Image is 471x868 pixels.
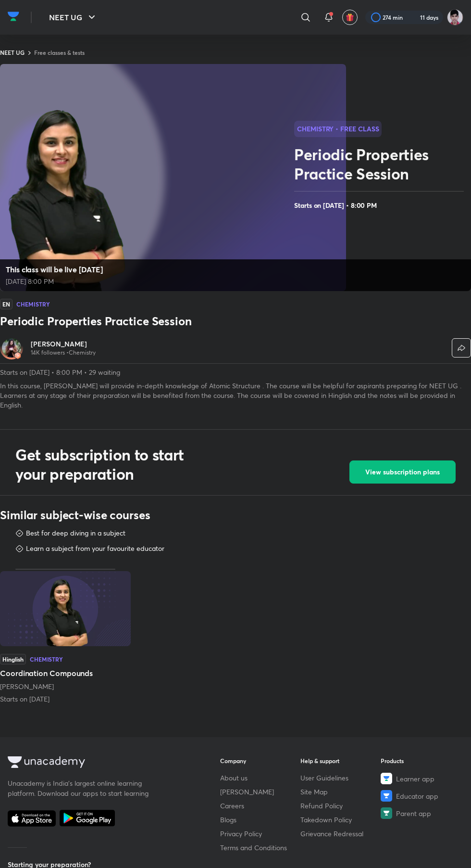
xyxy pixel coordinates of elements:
h2: Get subscription to start your preparation [15,445,212,484]
p: Unacademy is India’s largest online learning platform. Download our apps to start learning [8,778,152,798]
p: 14K followers • Chemistry [31,349,96,357]
span: View subscription plans [365,467,440,477]
img: Learner app [381,773,392,784]
p: [DATE] 8:00 PM [6,276,103,287]
a: Refund Policy [300,801,381,811]
a: Terms and Conditions [220,842,300,853]
p: Learn a subject from your favourite educator [26,544,164,553]
a: Privacy Policy [220,829,300,839]
img: streak [409,13,418,22]
img: badge [14,352,21,359]
button: avatar [342,10,358,25]
a: Site Map [300,787,381,797]
a: Free classes & tests [34,49,85,56]
button: NEET UG [43,8,103,27]
a: Company Logo [8,9,19,26]
h2: Periodic Properties Practice Session [294,145,467,183]
h6: Products [381,756,461,765]
h4: Chemistry [16,301,50,307]
h6: Help & support [300,756,381,765]
a: Takedown Policy [300,815,381,825]
a: User Guidelines [300,773,381,783]
a: Company Logo [8,756,193,770]
span: Learner app [396,774,434,784]
p: Best for deep diving in a subject [26,528,125,538]
a: Educator app [381,790,461,802]
img: Avatar [2,338,21,357]
a: Learner app [381,773,461,784]
img: Parent app [381,807,392,819]
h4: Starts on [DATE] • 8:00 PM [294,199,467,212]
img: avatar [346,13,354,22]
span: Parent app [396,808,431,818]
img: Company Logo [8,9,19,24]
a: [PERSON_NAME] [220,787,300,797]
button: View subscription plans [349,460,456,484]
img: Company Logo [8,756,85,768]
div: Chemistry [30,656,63,662]
h4: This class will be live [DATE] [6,263,103,276]
span: Educator app [396,791,438,801]
a: Blogs [220,815,300,825]
a: Parent app [381,807,461,819]
a: Careers [220,801,300,811]
img: Alok Mishra [447,9,463,26]
h6: Company [220,756,300,765]
span: Careers [220,801,244,811]
a: [PERSON_NAME] [31,339,96,349]
a: Grievance Redressal [300,829,381,839]
a: About us [220,773,300,783]
img: Educator app [381,790,392,802]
